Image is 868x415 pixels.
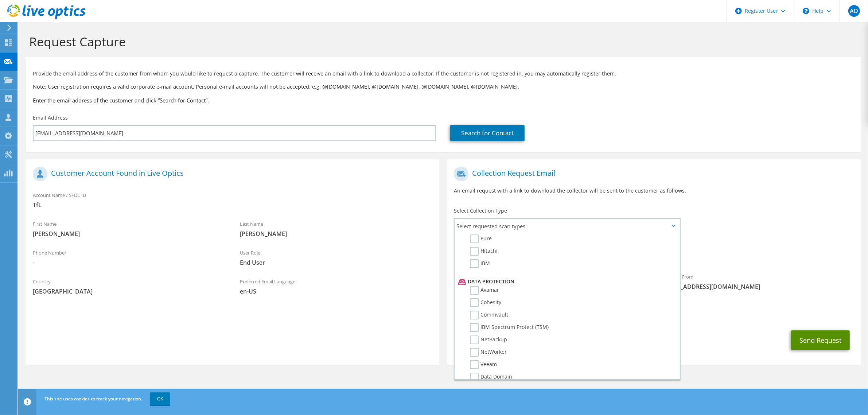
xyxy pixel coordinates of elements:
h1: Customer Account Found in Live Optics [33,167,428,181]
span: This site uses cookies to track your navigation. [44,396,142,402]
h3: Enter the email address of the customer and click “Search for Contact”. [33,96,853,104]
span: Select requested scan types [455,219,679,233]
label: Avamar [470,286,499,295]
label: NetBackup [470,336,507,344]
div: Sender & From [654,269,861,294]
label: Email Address [33,114,68,121]
p: An email request with a link to download the collector will be sent to the customer as follows. [454,187,853,195]
div: First Name [26,216,233,241]
div: Phone Number [26,245,233,270]
button: Send Request [791,330,850,350]
span: - [33,259,225,267]
label: NetWorker [470,348,507,357]
div: Account Name / SFDC ID [26,187,439,213]
label: Commvault [470,311,508,319]
p: Note: User registration requires a valid corporate e-mail account. Personal e-mail accounts will ... [33,83,853,91]
a: OK [150,392,170,406]
span: [GEOGRAPHIC_DATA] [33,287,225,295]
div: CC & Reply To [447,298,860,323]
div: To [447,269,654,294]
li: Data Protection [456,277,676,286]
label: Hitachi [470,247,498,256]
span: End User [240,259,432,267]
label: Data Domain [470,373,512,381]
div: Requested Collections [447,236,860,265]
label: IBM Spectrum Protect (TSM) [470,323,549,332]
a: Search for Contact [450,125,525,141]
span: en-US [240,287,432,295]
span: [PERSON_NAME] [240,230,432,238]
span: [PERSON_NAME] [33,230,225,238]
h1: Collection Request Email [454,167,849,181]
span: [EMAIL_ADDRESS][DOMAIN_NAME] [661,283,853,291]
label: Cohesity [470,298,501,307]
h1: Request Capture [29,34,853,49]
div: Last Name [233,216,440,241]
span: TfL [33,201,432,209]
label: Select Collection Type [454,207,507,214]
label: Pure [470,234,492,243]
label: IBM [470,259,490,268]
div: Preferred Email Language [233,274,440,299]
div: Country [26,274,233,299]
span: AD [848,5,860,17]
svg: \n [803,8,809,14]
div: User Role [233,245,440,270]
p: Provide the email address of the customer from whom you would like to request a capture. The cust... [33,70,853,78]
label: Veeam [470,360,497,369]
